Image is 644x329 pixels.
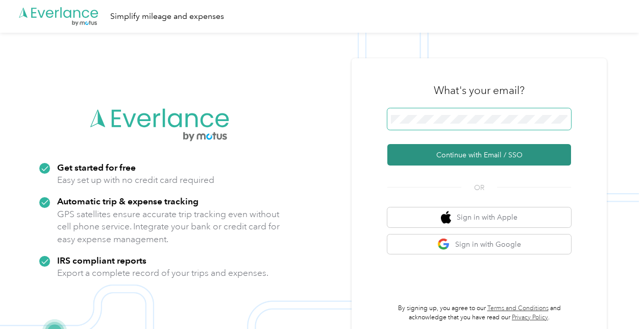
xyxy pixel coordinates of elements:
a: Terms and Conditions [487,304,549,312]
div: Simplify mileage and expenses [110,10,224,23]
p: GPS satellites ensure accurate trip tracking even without cell phone service. Integrate your bank... [57,208,280,246]
p: By signing up, you agree to our and acknowledge that you have read our . [387,304,571,322]
p: Export a complete record of your trips and expenses. [57,267,268,279]
strong: IRS compliant reports [57,255,146,266]
span: OR [461,182,497,193]
button: google logoSign in with Google [387,234,571,254]
button: apple logoSign in with Apple [387,207,571,227]
strong: Get started for free [57,162,136,173]
a: Privacy Policy [512,314,548,321]
h3: What's your email? [434,83,525,98]
iframe: Everlance-gr Chat Button Frame [587,272,644,329]
img: google logo [437,238,450,251]
p: Easy set up with no credit card required [57,174,214,186]
img: apple logo [441,211,451,224]
button: Continue with Email / SSO [387,144,571,166]
strong: Automatic trip & expense tracking [57,196,199,206]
